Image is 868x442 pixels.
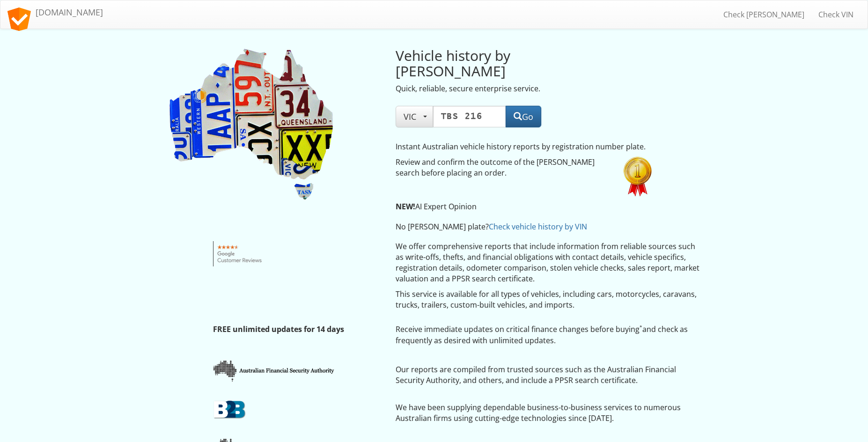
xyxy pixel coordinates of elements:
p: Quick, reliable, secure enterprise service. [396,83,610,94]
p: We offer comprehensive reports that include information from reliable sources such as write-offs,... [396,241,701,284]
img: afsa.png [213,360,336,382]
span: VIC [404,111,425,122]
h2: Vehicle history by [PERSON_NAME] [396,48,610,79]
img: logo.svg [7,7,31,31]
p: This service is available for all types of vehicles, including cars, motorcycles, caravans, truck... [396,289,701,310]
strong: FREE unlimited updates for 14 days [213,324,344,334]
a: [DOMAIN_NAME] [0,0,110,24]
img: Google customer reviews [213,241,267,266]
a: Check VIN [811,3,861,26]
img: 60xNx1st.png.pagespeed.ic.dCaXidl4M0.png [624,157,652,197]
p: Our reports are compiled from trusted sources such as the Australian Financial Security Authority... [396,364,701,386]
button: VIC [396,106,433,127]
p: Instant Australian vehicle history reports by registration number plate. [396,141,655,152]
strong: NEW! [396,201,415,212]
p: We have been supplying dependable business-to-business services to numerous Australian firms usin... [396,402,701,424]
p: Review and confirm the outcome of the [PERSON_NAME] search before placing an order. [396,157,610,178]
button: Go [506,106,541,127]
p: AI Expert Opinion [396,201,655,212]
a: Check vehicle history by VIN [489,221,587,232]
a: Check [PERSON_NAME] [716,3,811,26]
input: Rego [433,106,506,127]
p: Receive immediate updates on critical finance changes before buying and check as frequently as de... [396,324,701,346]
p: No [PERSON_NAME] plate? [396,221,655,232]
img: b2b.png [213,400,246,419]
img: Rego Check [167,48,336,202]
